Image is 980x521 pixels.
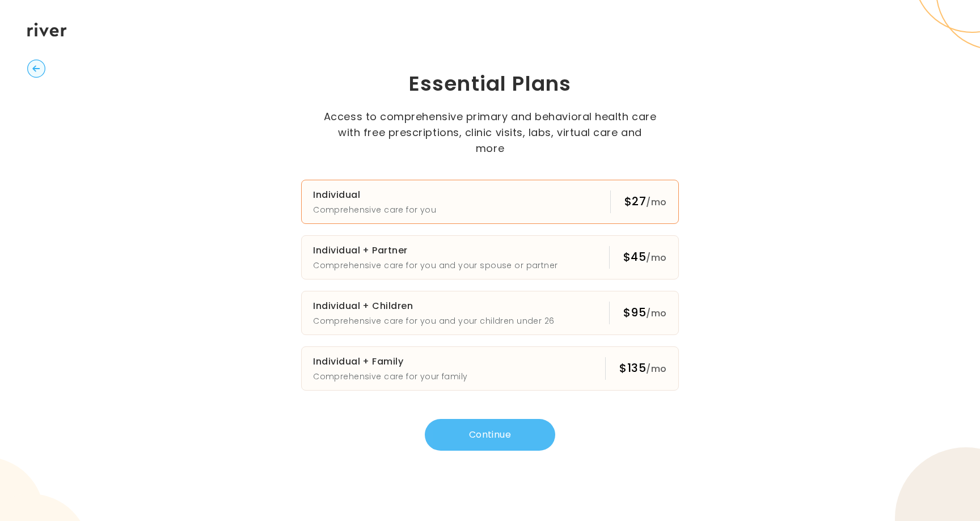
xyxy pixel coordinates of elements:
[301,235,679,279] button: Individual + PartnerComprehensive care for you and your spouse or partner$45/mo
[254,70,726,98] h1: Essential Plans
[301,346,679,391] button: Individual + FamilyComprehensive care for your family$135/mo
[313,187,436,203] h3: Individual
[646,196,666,209] span: /mo
[624,193,667,210] div: $27
[646,362,666,375] span: /mo
[301,180,679,224] button: IndividualComprehensive care for you$27/mo
[425,419,555,451] button: Continue
[313,298,554,314] h3: Individual + Children
[619,360,666,377] div: $135
[301,291,679,335] button: Individual + ChildrenComprehensive care for you and your children under 26$95/mo
[313,243,557,259] h3: Individual + Partner
[313,370,467,383] p: Comprehensive care for your family
[313,203,436,217] p: Comprehensive care for you
[313,259,557,272] p: Comprehensive care for you and your spouse or partner
[623,249,667,266] div: $45
[646,251,666,264] span: /mo
[646,307,666,320] span: /mo
[623,304,667,321] div: $95
[323,109,657,156] p: Access to comprehensive primary and behavioral health care with free prescriptions, clinic visits...
[313,314,554,328] p: Comprehensive care for you and your children under 26
[313,354,467,370] h3: Individual + Family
